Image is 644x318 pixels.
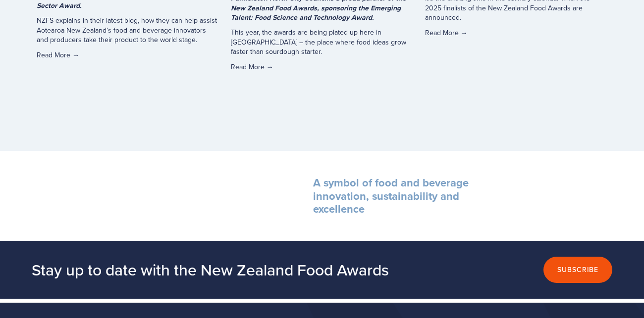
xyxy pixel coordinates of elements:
a: Read More → [231,62,413,72]
h2: Stay up to date with the New Zealand Food Awards [32,260,413,279]
p: This year, the awards are being plated up here in [GEOGRAPHIC_DATA] – the place where food ideas ... [231,28,413,57]
p: NZFS explains in their latest blog, how they can help assist Aotearoa New Zealand’s food and beve... [37,16,219,45]
strong: A symbol of food and beverage innovation, sustainability and excellence [313,175,472,217]
a: Read More → [37,50,219,60]
button: Subscribe [543,257,612,283]
a: Read More → [425,28,607,38]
